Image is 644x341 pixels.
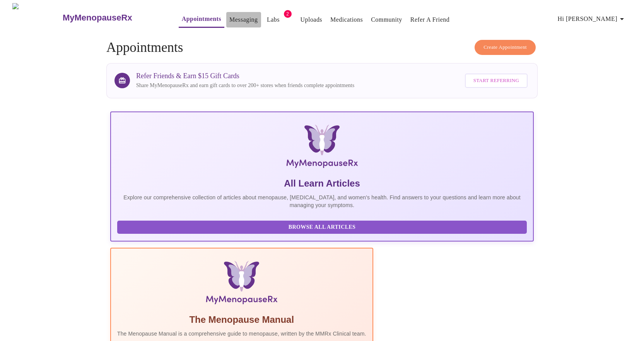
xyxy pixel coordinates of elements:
[297,12,326,27] button: Uploads
[483,43,527,52] span: Create Appointment
[301,14,323,25] a: Uploads
[267,14,280,25] a: Labs
[330,14,363,25] a: Medications
[284,10,292,18] span: 2
[157,261,326,307] img: Menopause Manual
[182,14,221,24] a: Appointments
[465,74,528,88] button: Start Referring
[463,70,530,92] a: Start Referring
[473,76,519,85] span: Start Referring
[117,330,366,338] p: The Menopause Manual is a comprehensive guide to menopause, written by the MMRx Clinical team.
[368,12,405,27] button: Community
[61,4,163,31] a: MyMenopauseRx
[558,14,627,24] span: Hi [PERSON_NAME]
[229,14,258,25] a: Messaging
[555,11,630,27] button: Hi [PERSON_NAME]
[226,12,261,27] button: Messaging
[106,40,538,55] h4: Appointments
[181,125,463,171] img: MyMenopauseRx Logo
[63,13,132,23] h3: MyMenopauseRx
[261,12,286,27] button: Labs
[371,14,402,25] a: Community
[136,72,354,80] h3: Refer Friends & Earn $15 Gift Cards
[12,3,61,32] img: MyMenopauseRx Logo
[117,314,366,326] h5: The Menopause Manual
[179,11,224,28] button: Appointments
[117,177,527,190] h5: All Learn Articles
[407,12,453,27] button: Refer a Friend
[410,14,450,25] a: Refer a Friend
[117,223,529,230] a: Browse All Articles
[327,12,366,27] button: Medications
[475,40,536,55] button: Create Appointment
[125,223,519,232] span: Browse All Articles
[117,194,527,209] p: Explore our comprehensive collection of articles about menopause, [MEDICAL_DATA], and women's hea...
[136,82,354,89] p: Share MyMenopauseRx and earn gift cards to over 200+ stores when friends complete appointments
[117,221,527,234] button: Browse All Articles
